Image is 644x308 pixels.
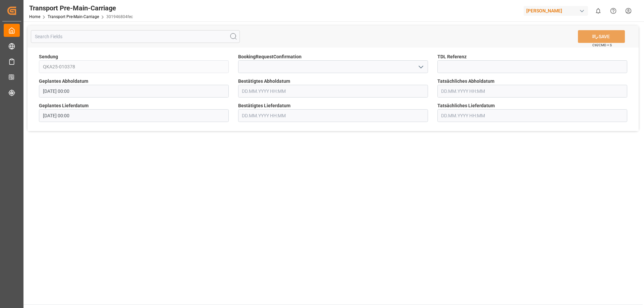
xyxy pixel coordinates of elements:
[437,109,627,122] input: DD.MM.YYYY HH:MM
[437,85,627,98] input: DD.MM.YYYY HH:MM
[238,78,290,85] span: Bestätigtes Abholdatum
[524,6,588,16] div: [PERSON_NAME]
[238,109,428,122] input: DD.MM.YYYY HH:MM
[578,30,625,43] button: SAVE
[238,53,302,60] span: BookingRequestConfirmation
[39,102,89,109] span: Geplantes Lieferdatum
[39,109,229,122] input: DD.MM.YYYY HH:MM
[437,53,467,60] span: TDL Referenz
[415,62,425,72] button: open menu
[592,43,612,48] span: Ctrl/CMD + S
[591,3,606,18] button: show 0 new notifications
[29,14,40,19] a: Home
[238,102,290,109] span: Bestätigtes Lieferdatum
[437,102,495,109] span: Tatsächliches Lieferdatum
[39,85,229,98] input: DD.MM.YYYY HH:MM
[437,78,494,85] span: Tatsächliches Abholdatum
[31,30,240,43] input: Search Fields
[48,14,99,19] a: Transport Pre-Main-Carriage
[39,78,88,85] span: Geplantes Abholdatum
[238,85,428,98] input: DD.MM.YYYY HH:MM
[29,3,133,13] div: Transport Pre-Main-Carriage
[606,3,621,18] button: Help Center
[524,4,591,17] button: [PERSON_NAME]
[39,53,58,60] span: Sendung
